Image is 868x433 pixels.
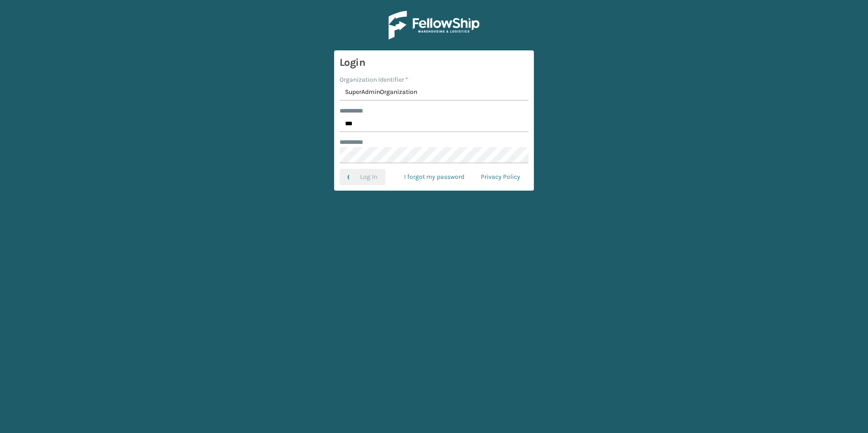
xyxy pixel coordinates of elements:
a: I forgot my password [396,169,473,185]
h3: Login [340,56,528,69]
button: Log In [340,169,385,185]
a: Privacy Policy [473,169,528,185]
img: Logo [389,11,479,39]
label: Organization Identifier [340,75,408,84]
